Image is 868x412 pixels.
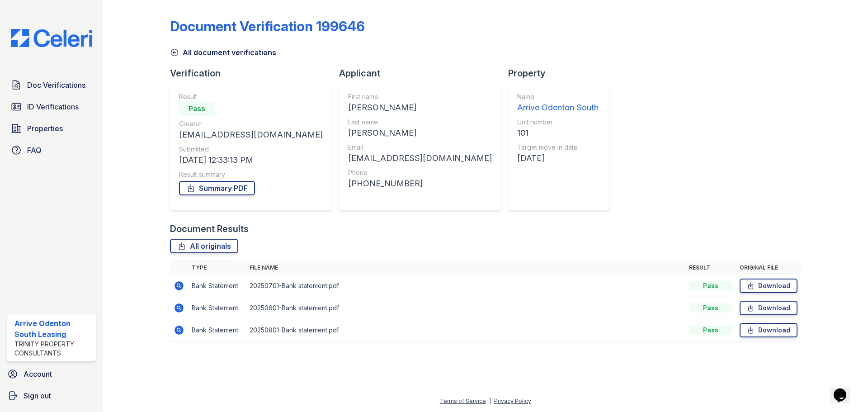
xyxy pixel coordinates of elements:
[689,303,732,313] div: Pass
[246,260,685,275] th: File name
[246,297,685,319] td: 20250601-Bank statement.pdf
[348,168,492,177] div: Phone
[508,67,617,80] div: Property
[7,141,96,159] a: FAQ
[348,101,492,114] div: [PERSON_NAME]
[246,319,685,341] td: 20250801-Bank statement.pdf
[7,76,96,94] a: Doc Verifications
[830,376,859,403] iframe: chat widget
[685,260,736,275] th: Result
[489,398,491,404] div: |
[517,143,599,152] div: Target move in date
[517,127,599,139] div: 101
[339,67,508,80] div: Applicant
[179,119,323,128] div: Creator
[24,369,52,379] span: Account
[689,326,732,335] div: Pass
[740,279,797,293] a: Download
[188,275,246,297] td: Bank Statement
[179,92,323,101] div: Result
[494,398,531,404] a: Privacy Policy
[179,145,323,154] div: Submitted
[246,275,685,297] td: 20250701-Bank statement.pdf
[188,319,246,341] td: Bank Statement
[179,101,215,116] div: Pass
[4,387,99,405] a: Sign out
[517,92,599,114] a: Name Arrive Odenton South
[348,177,492,190] div: [PHONE_NUMBER]
[689,281,732,290] div: Pass
[188,297,246,319] td: Bank Statement
[188,260,246,275] th: Type
[4,29,99,47] img: CE_Logo_Blue-a8612792a0a2168367f1c8372b55b34899dd931a85d93a1a3d3e32e68fde9ad4.png
[179,154,323,166] div: [DATE] 12:33:13 PM
[170,239,238,253] a: All originals
[517,92,599,101] div: Name
[27,123,63,134] span: Properties
[170,47,276,58] a: All document verifications
[27,101,79,112] span: ID Verifications
[348,92,492,101] div: First name
[24,390,51,401] span: Sign out
[440,398,486,404] a: Terms of Service
[179,170,323,179] div: Result summary
[740,301,797,315] a: Download
[27,145,42,156] span: FAQ
[740,323,797,337] a: Download
[517,152,599,165] div: [DATE]
[14,340,92,358] div: Trinity Property Consultants
[7,119,96,137] a: Properties
[170,67,339,80] div: Verification
[517,101,599,114] div: Arrive Odenton South
[4,365,99,383] a: Account
[179,181,255,195] a: Summary PDF
[179,128,323,141] div: [EMAIL_ADDRESS][DOMAIN_NAME]
[170,18,365,34] div: Document Verification 199646
[348,118,492,127] div: Last name
[348,143,492,152] div: Email
[348,127,492,139] div: [PERSON_NAME]
[14,318,92,340] div: Arrive Odenton South Leasing
[517,118,599,127] div: Unit number
[7,98,96,116] a: ID Verifications
[348,152,492,165] div: [EMAIL_ADDRESS][DOMAIN_NAME]
[736,260,801,275] th: Original file
[27,80,85,90] span: Doc Verifications
[170,223,249,235] div: Document Results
